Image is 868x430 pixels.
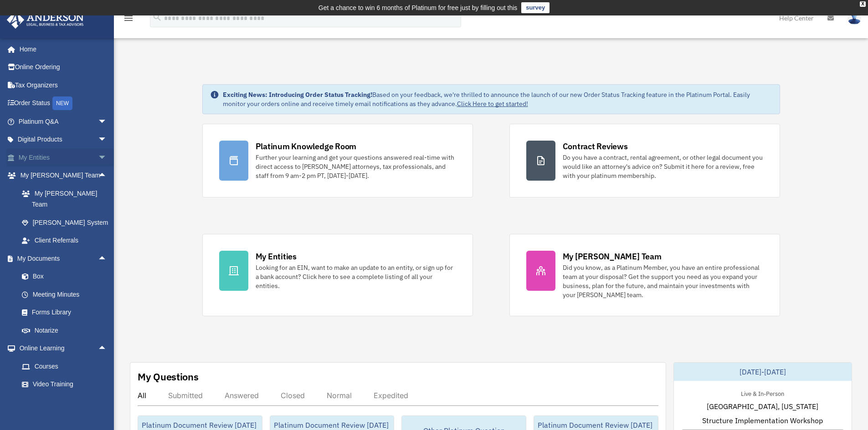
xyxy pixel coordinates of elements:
[138,370,199,384] div: My Questions
[256,141,357,152] div: Platinum Knowledge Room
[13,232,121,250] a: Client Referrals
[4,11,87,29] img: Anderson Advisors Platinum Portal
[6,94,121,113] a: Order StatusNEW
[98,249,116,268] span: arrow_drop_up
[98,148,116,167] span: arrow_drop_down
[6,58,121,76] a: Online Ordering
[563,251,662,262] div: My [PERSON_NAME] Team
[6,167,121,185] a: My [PERSON_NAME] Teamarrow_drop_up
[138,391,146,400] div: All
[123,16,134,24] a: menu
[6,112,121,131] a: Platinum Q&Aarrow_drop_down
[13,213,121,232] a: [PERSON_NAME] System
[563,141,628,152] div: Contract Reviews
[521,2,550,13] a: survey
[281,391,305,400] div: Closed
[256,153,456,180] div: Further your learning and get your questions answered real-time with direct access to [PERSON_NAM...
[223,91,372,99] strong: Exciting News: Introducing Order Status Tracking!
[563,153,763,180] div: Do you have a contract, rental agreement, or other legal document you would like an attorney's ad...
[98,131,116,149] span: arrow_drop_down
[457,100,528,108] a: Click Here to get started!
[256,251,297,262] div: My Entities
[98,112,116,131] span: arrow_drop_down
[707,401,818,412] span: [GEOGRAPHIC_DATA], [US_STATE]
[13,321,121,339] a: Notarize
[6,131,121,149] a: Digital Productsarrow_drop_down
[223,90,772,108] div: Based on your feedback, we're thrilled to announce the launch of our new Order Status Tracking fe...
[6,40,116,58] a: Home
[6,148,121,167] a: My Entitiesarrow_drop_down
[509,124,780,197] a: Contract Reviews Do you have a contract, rental agreement, or other legal document you would like...
[225,391,259,400] div: Answered
[98,167,116,185] span: arrow_drop_up
[13,184,121,213] a: My [PERSON_NAME] Team
[256,263,456,290] div: Looking for an EIN, want to make an update to an entity, or sign up for a bank account? Click her...
[374,391,408,400] div: Expedited
[202,234,473,316] a: My Entities Looking for an EIN, want to make an update to an entity, or sign up for a bank accoun...
[327,391,352,400] div: Normal
[6,339,121,358] a: Online Learningarrow_drop_up
[202,124,473,197] a: Platinum Knowledge Room Further your learning and get your questions answered real-time with dire...
[52,96,72,110] div: NEW
[13,357,121,375] a: Courses
[509,234,780,316] a: My [PERSON_NAME] Team Did you know, as a Platinum Member, you have an entire professional team at...
[318,2,518,13] div: Get a chance to win 6 months of Platinum for free just by filling out this
[13,304,121,322] a: Forms Library
[563,263,763,299] div: Did you know, as a Platinum Member, you have an entire professional team at your disposal? Get th...
[13,268,121,286] a: Box
[13,285,121,304] a: Meeting Minutes
[734,388,791,398] div: Live & In-Person
[152,12,162,22] i: search
[6,249,121,268] a: My Documentsarrow_drop_up
[98,339,116,358] span: arrow_drop_up
[6,76,121,94] a: Tax Organizers
[860,1,866,7] div: close
[674,363,852,381] div: [DATE]-[DATE]
[702,415,823,426] span: Structure Implementation Workshop
[847,11,861,25] img: User Pic
[168,391,203,400] div: Submitted
[123,13,134,24] i: menu
[13,375,121,394] a: Video Training
[13,393,121,411] a: Resources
